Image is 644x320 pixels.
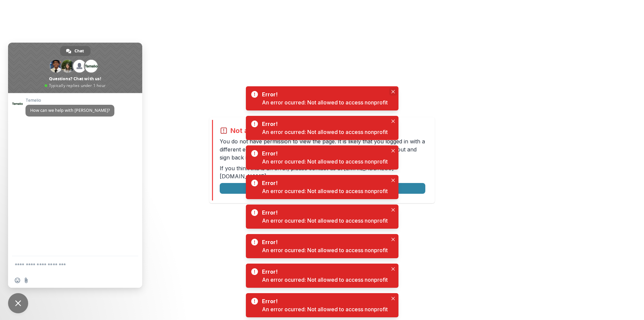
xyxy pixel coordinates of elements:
button: Close [389,235,397,243]
button: Close [389,206,397,214]
span: Send a file [23,278,29,283]
button: Close [389,176,397,184]
p: If you think this is an error, please contact us at . [220,164,425,180]
button: Close [389,265,397,273]
div: An error ocurred: Not allowed to access nonprofit [262,276,388,284]
a: Close chat [8,293,28,313]
div: Error! [262,179,385,187]
span: How can we help with [PERSON_NAME]? [30,107,110,113]
div: An error ocurred: Not allowed to access nonprofit [262,305,388,313]
div: An error ocurred: Not allowed to access nonprofit [262,246,388,254]
div: Error! [262,149,385,157]
div: An error ocurred: Not allowed to access nonprofit [262,98,388,106]
button: Close [389,294,397,303]
a: Chat [60,46,91,56]
div: Error! [262,297,385,305]
span: Temelio [25,98,114,103]
div: An error ocurred: Not allowed to access nonprofit [262,157,388,166]
button: Logout [220,183,425,194]
a: [EMAIL_ADDRESS][DOMAIN_NAME] [220,165,394,180]
div: Error! [262,209,385,217]
div: An error ocurred: Not allowed to access nonprofit [262,128,388,136]
div: An error ocurred: Not allowed to access nonprofit [262,187,388,195]
button: Close [389,117,397,125]
button: Close [389,147,397,155]
textarea: Compose your message... [15,256,122,273]
div: Error! [262,268,385,276]
span: Insert an emoji [15,278,20,283]
div: Error! [262,90,385,98]
p: You do not have permission to view the page. It is likely that you logged in with a different ema... [220,137,425,162]
div: Error! [262,238,385,246]
button: Close [389,88,397,96]
div: An error ocurred: Not allowed to access nonprofit [262,217,388,225]
h2: Not allowed to view page [230,127,314,135]
span: Chat [74,46,84,56]
div: Error! [262,120,385,128]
